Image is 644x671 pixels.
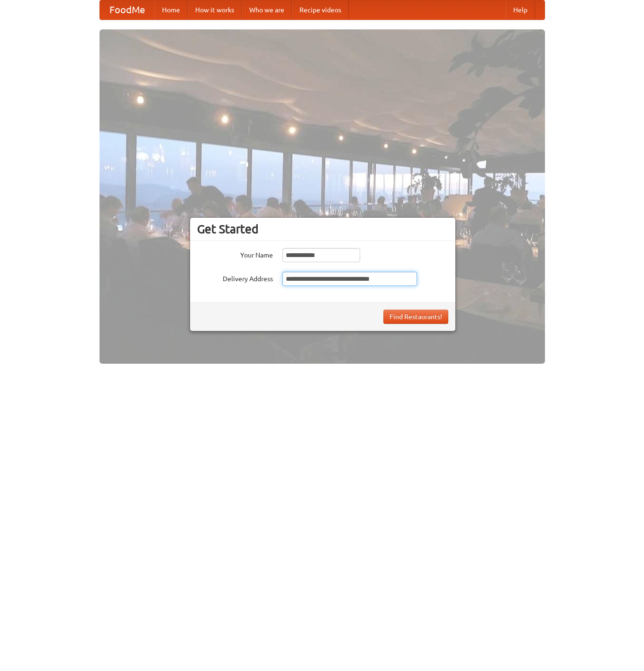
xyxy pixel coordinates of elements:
a: Who we are [242,0,292,19]
a: Home [154,0,188,19]
a: Help [506,0,535,19]
label: Your Name [197,248,273,260]
a: How it works [188,0,242,19]
a: Recipe videos [292,0,349,19]
a: FoodMe [100,0,154,19]
h3: Get Started [197,222,448,236]
button: Find Restaurants! [383,310,448,324]
label: Delivery Address [197,272,273,284]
